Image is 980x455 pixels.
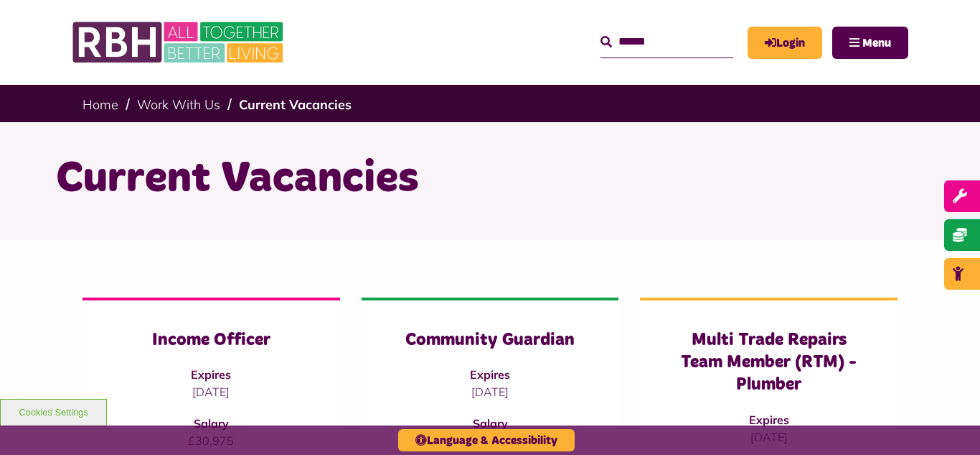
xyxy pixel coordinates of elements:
strong: Expires [191,367,231,382]
p: [DATE] [111,383,311,400]
a: MyRBH [748,27,822,59]
a: Home [83,96,118,113]
input: Search [600,27,733,58]
a: Work With Us [137,96,220,113]
h3: Income Officer [111,329,311,351]
button: Language & Accessibility [398,429,575,451]
strong: Expires [470,367,510,382]
h3: Community Guardian [390,329,590,351]
strong: Expires [749,413,789,427]
h3: Multi Trade Repairs Team Member (RTM) - Plumber [669,329,869,397]
p: [DATE] [390,383,590,400]
h1: Current Vacancies [56,151,924,207]
button: Navigation [832,27,908,59]
strong: Salary [473,416,508,431]
iframe: Netcall Web Assistant for live chat [915,390,980,455]
img: RBH [72,14,287,70]
a: Current Vacancies [239,96,352,113]
strong: Salary [194,416,229,431]
span: Menu [862,37,891,49]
